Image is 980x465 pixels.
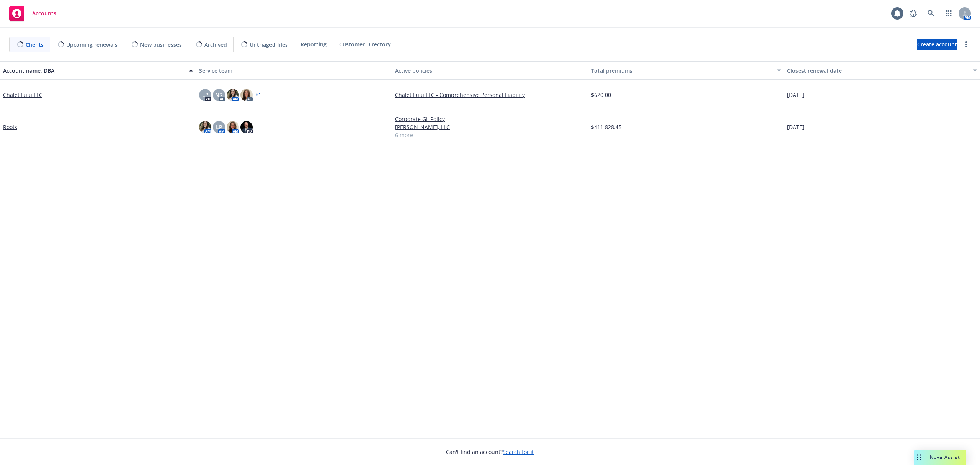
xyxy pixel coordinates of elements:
span: Archived [204,41,227,49]
span: LP [216,123,222,131]
button: Active policies [392,61,588,80]
span: LP [202,91,209,99]
a: 6 more [395,131,585,139]
span: Create account [917,37,957,52]
button: Service team [196,61,392,80]
button: Nova Assist [914,450,966,465]
img: photo [240,121,253,133]
span: Can't find an account? [446,448,534,456]
span: $620.00 [591,91,611,99]
span: New businesses [140,41,182,49]
span: NR [215,91,223,99]
img: photo [240,89,253,101]
span: $411,828.45 [591,123,622,131]
span: Accounts [32,10,56,16]
img: photo [227,89,239,101]
img: photo [227,121,239,133]
a: Report a Bug [906,6,921,21]
div: Service team [199,67,389,75]
div: Active policies [395,67,585,75]
a: more [962,40,971,49]
div: Closest renewal date [787,67,969,75]
a: [PERSON_NAME], LLC [395,123,585,131]
span: [DATE] [787,123,804,131]
button: Total premiums [588,61,784,80]
button: Closest renewal date [784,61,980,80]
a: Roots [3,123,17,131]
span: Customer Directory [339,40,391,48]
a: Search [923,6,939,21]
div: Drag to move [914,450,924,465]
div: Account name, DBA [3,67,185,75]
span: [DATE] [787,91,804,99]
span: Upcoming renewals [66,41,118,49]
a: Accounts [6,3,59,24]
a: Switch app [941,6,956,21]
a: Chalet Lulu LLC [3,91,42,99]
div: Total premiums [591,67,773,75]
span: Untriaged files [250,41,288,49]
img: photo [199,121,211,133]
a: Chalet Lulu LLC - Comprehensive Personal Liability [395,91,585,99]
a: Create account [917,39,957,50]
a: + 1 [256,93,261,97]
span: Nova Assist [930,454,960,460]
span: Clients [26,41,44,49]
a: Corporate GL Policy [395,115,585,123]
a: Search for it [503,448,534,455]
span: Reporting [301,40,327,48]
